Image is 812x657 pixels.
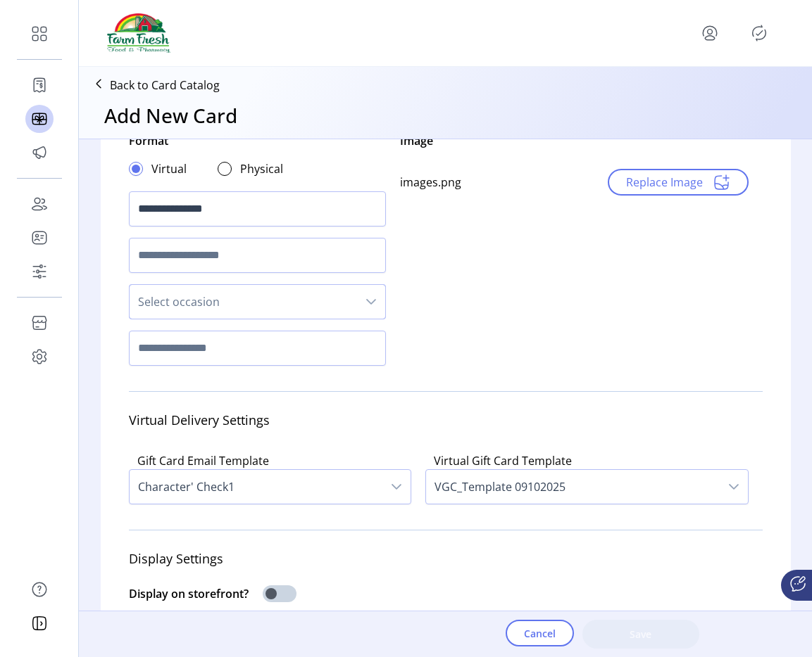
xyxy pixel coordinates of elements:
div: Display Settings [129,541,763,577]
label: Physical [240,160,283,177]
label: Virtual [151,160,187,177]
span: Cancel [524,626,556,641]
div: images.png [400,174,575,191]
button: menu [699,22,721,44]
button: Publisher Panel [748,22,770,44]
button: Cancel [506,620,574,646]
label: Virtual Gift Card Template [434,453,572,468]
p: Back to Card Catalog [110,77,220,94]
div: dropdown trigger [357,285,385,319]
div: Virtual Delivery Settings [129,402,763,438]
h3: Add New Card [104,101,237,130]
div: Display on storefront? [129,585,249,606]
div: Format [129,132,168,155]
span: Select occasion [130,285,357,319]
div: dropdown trigger [720,470,748,504]
img: logo [107,13,170,53]
label: Gift Card Email Template [137,453,269,468]
span: VGC_Template 09102025 [426,470,720,504]
div: Image [400,132,433,149]
div: dropdown trigger [382,470,411,504]
span: Replace Image [626,174,703,191]
span: Character' Check1 [130,470,382,504]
